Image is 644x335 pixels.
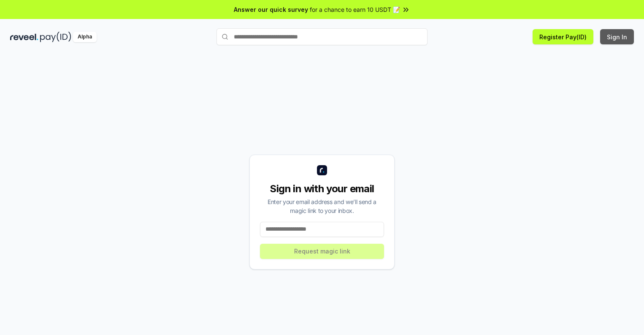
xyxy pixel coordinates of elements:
[260,182,384,196] div: Sign in with your email
[600,29,634,44] button: Sign In
[310,5,400,14] span: for a chance to earn 10 USDT 📝
[73,32,97,42] div: Alpha
[10,32,38,42] img: reveel_dark
[234,5,308,14] span: Answer our quick survey
[40,32,71,42] img: pay_id
[533,29,593,44] button: Register Pay(ID)
[260,197,384,215] div: Enter your email address and we’ll send a magic link to your inbox.
[317,165,327,175] img: logo_small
